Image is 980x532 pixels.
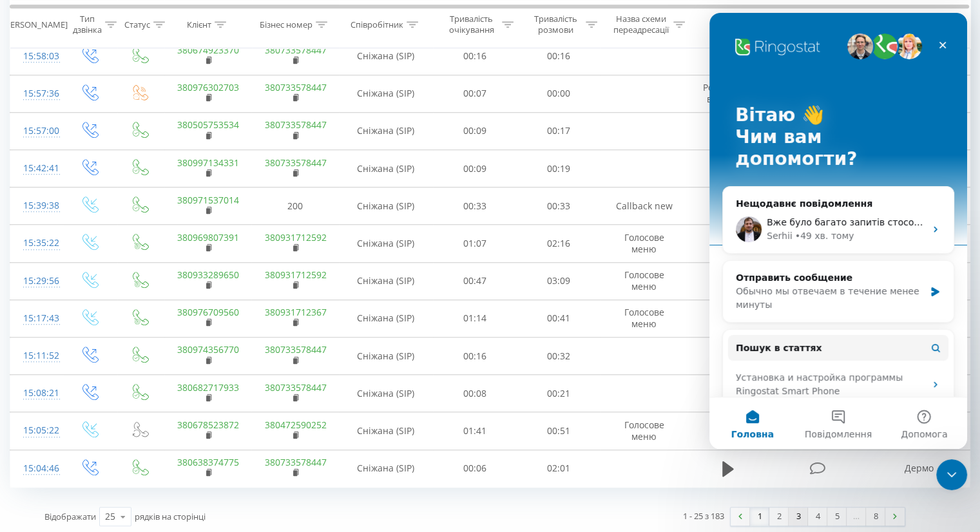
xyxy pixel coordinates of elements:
td: Сніжана (SIP) [339,299,433,337]
td: Сніжана (SIP) [339,412,433,450]
td: 00:19 [517,150,600,187]
div: 15:29:56 [23,269,51,294]
td: Сніжана (SIP) [339,75,433,112]
td: Сніжана (SIP) [339,187,433,225]
td: 00:41 [517,299,600,337]
a: 380733578447 [264,81,326,93]
div: … [847,508,866,526]
span: Розмова не відбулась [703,81,753,105]
div: Назва схеми переадресації [612,14,669,35]
a: 380933289650 [177,269,239,281]
a: 380733578447 [264,381,326,394]
a: 380931712592 [264,269,326,281]
div: 1 - 25 з 183 [683,509,724,522]
a: 380931712592 [264,231,326,243]
a: 380505753534 [177,119,239,131]
td: 00:06 [433,450,517,487]
td: 00:16 [517,37,600,75]
td: 02:01 [517,450,600,487]
td: 01:14 [433,299,517,337]
iframe: Intercom live chat [709,13,967,449]
td: Сніжана (SIP) [339,262,433,299]
a: 8 [866,508,885,526]
td: Голосове меню [600,412,687,450]
a: 380733578447 [264,343,326,356]
td: Callback new [600,187,687,225]
div: Клієнт [187,19,211,30]
a: 1 [750,508,769,526]
a: 380733578447 [264,456,326,468]
td: 03:09 [517,262,600,299]
td: Голосове меню [600,262,687,299]
div: 15:11:52 [23,343,51,368]
span: Відображати [44,511,96,522]
a: 380472590252 [264,419,326,431]
td: 00:32 [517,337,600,375]
td: 00:09 [433,150,517,187]
div: 15:57:36 [23,81,51,106]
td: 00:33 [433,187,517,225]
td: 00:00 [517,75,600,112]
td: Сніжана (SIP) [339,150,433,187]
td: Голосове меню [600,225,687,262]
a: 380674923370 [177,44,239,56]
div: 25 [105,510,115,523]
td: 200 [251,187,338,225]
td: Сніжана (SIP) [339,37,433,75]
div: 15:39:38 [23,193,51,218]
a: 380974356770 [177,343,239,356]
div: 15:04:46 [23,456,51,481]
div: 15:42:41 [23,156,51,181]
td: 00:33 [517,187,600,225]
div: Тип дзвінка [73,14,102,35]
a: 380971537014 [177,194,239,206]
a: 380678523872 [177,419,239,431]
td: Сніжана (SIP) [339,225,433,262]
td: 00:16 [433,37,517,75]
a: 3 [789,508,808,526]
a: 4 [808,508,827,526]
td: Сніжана (SIP) [339,450,433,487]
div: Статус [124,19,150,30]
td: 00:51 [517,412,600,450]
a: 380638374775 [177,456,239,468]
a: 380733578447 [264,157,326,169]
div: 15:57:00 [23,119,51,144]
td: 00:47 [433,262,517,299]
a: 5 [827,508,847,526]
td: Сніжана (SIP) [339,112,433,149]
a: 380931712367 [264,306,326,318]
td: 00:21 [517,375,600,412]
a: 380976302703 [177,81,239,93]
td: 02:16 [517,225,600,262]
a: 380997134331 [177,157,239,169]
td: 00:09 [433,112,517,149]
div: 15:08:21 [23,381,51,406]
a: 380733578447 [264,44,326,56]
td: 00:17 [517,112,600,149]
div: 15:05:22 [23,418,51,443]
a: 380969807391 [177,231,239,243]
div: 15:35:22 [23,231,51,256]
td: Голосове меню [600,299,687,337]
a: 380682717933 [177,381,239,394]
